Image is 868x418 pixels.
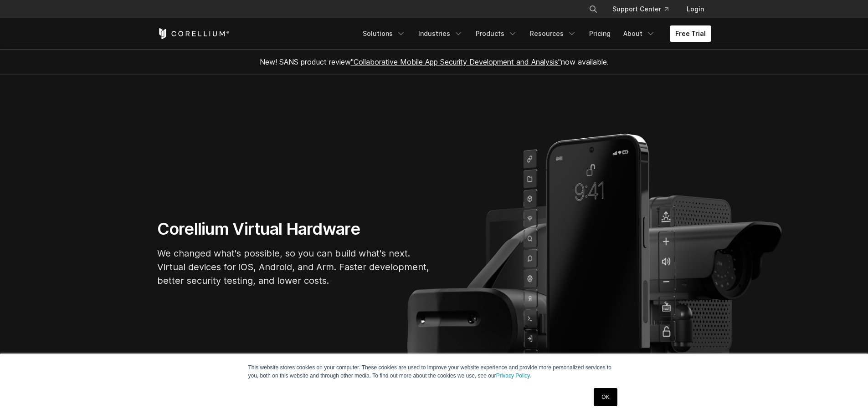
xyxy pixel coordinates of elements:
a: Industries [413,25,468,42]
a: OK [594,388,617,406]
a: Login [679,1,711,17]
a: Privacy Policy. [496,373,531,379]
a: Support Center [605,1,676,17]
div: Navigation Menu [357,25,711,42]
h1: Corellium Virtual Hardware [157,219,431,239]
p: This website stores cookies on your computer. These cookies are used to improve your website expe... [248,363,620,380]
a: About [618,25,661,42]
a: Solutions [357,25,411,42]
a: Products [470,25,523,42]
a: "Collaborative Mobile App Security Development and Analysis" [351,57,561,66]
p: We changed what's possible, so you can build what's next. Virtual devices for iOS, Android, and A... [157,247,431,287]
a: Pricing [584,25,616,42]
a: Free Trial [670,25,711,42]
button: Search [585,1,601,17]
div: Navigation Menu [578,1,711,17]
a: Resources [524,25,582,42]
span: New! SANS product review now available. [260,57,609,66]
a: Corellium Home [157,28,230,39]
